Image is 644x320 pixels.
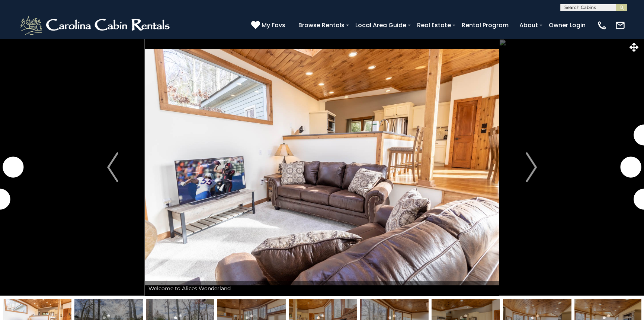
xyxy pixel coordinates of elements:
button: Previous [81,39,145,296]
span: My Favs [262,20,285,30]
a: About [516,19,542,32]
img: arrow [107,152,118,182]
img: White-1-2.png [19,14,173,37]
img: arrow [526,152,537,182]
a: Rental Program [458,19,512,32]
a: My Favs [251,20,287,30]
a: Browse Rentals [295,19,348,32]
a: Real Estate [413,19,455,32]
div: Welcome to Alices Wonderland [145,281,499,296]
a: Local Area Guide [352,19,410,32]
a: Owner Login [545,19,589,32]
img: mail-regular-white.png [615,20,625,31]
img: phone-regular-white.png [597,20,607,31]
button: Next [499,39,563,296]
